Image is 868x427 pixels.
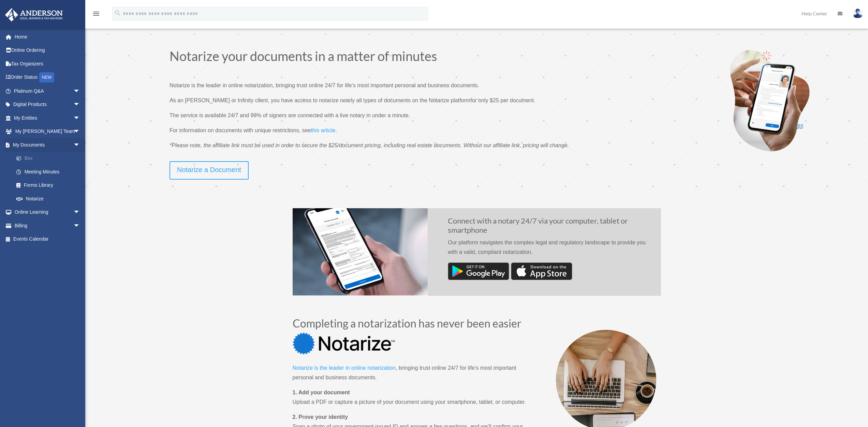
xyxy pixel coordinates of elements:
h2: Connect with a notary 24/7 via your computer, tablet or smartphone [448,216,650,238]
p: Upload a PDF or capture a picture of your document using your smartphone, tablet, or computer. [293,388,531,412]
span: arrow_drop_down [73,138,87,152]
a: My Entitiesarrow_drop_down [5,111,90,125]
span: arrow_drop_down [73,98,87,112]
a: My Documentsarrow_drop_down [5,138,90,152]
a: this article [311,127,335,137]
a: Notarize [10,192,87,205]
img: Anderson Advisors Platinum Portal [3,8,65,21]
img: Notarize Doc-1 [293,208,428,296]
a: Notarize a Document [170,161,249,180]
h1: Notarize your documents in a matter of minutes [170,49,652,66]
img: Notarize-hero [727,49,812,152]
a: Events Calendar [5,232,90,246]
a: Digital Productsarrow_drop_down [5,98,90,111]
span: Notarize is the leader in online notarization, bringing trust online 24/7 for life’s most importa... [170,82,479,88]
a: Forms Library [10,179,90,192]
span: . [335,127,337,133]
a: Home [5,30,90,44]
span: As an [PERSON_NAME] or Infinity client, you have access to notarize nearly all types of documents... [170,97,470,103]
span: arrow_drop_down [73,205,87,219]
p: , bringing trust online 24/7 for life’s most important personal and business documents. [293,363,531,388]
a: My [PERSON_NAME] Teamarrow_drop_down [5,125,90,138]
span: *Please note, the affiliate link must be used in order to secure the $25/document pricing, includ... [170,142,569,148]
a: Online Ordering [5,44,90,57]
strong: 1. Add your document [293,390,350,395]
a: Platinum Q&Aarrow_drop_down [5,84,90,98]
span: arrow_drop_down [73,219,87,233]
h2: Completing a notarization has never been easier [293,318,531,332]
a: menu [92,12,100,18]
img: User Pic [853,9,863,18]
a: Online Learningarrow_drop_down [5,205,90,219]
strong: 2. Prove your identity [293,414,348,420]
i: menu [92,10,100,18]
span: this article [311,127,335,133]
span: The service is available 24/7 and 99% of signers are connected with a live notary in under a minute. [170,112,410,118]
a: Billingarrow_drop_down [5,219,90,232]
i: search [114,9,121,17]
a: Tax Organizers [5,57,90,71]
a: Order StatusNEW [5,71,90,85]
p: Our platform navigates the complex legal and regulatory landscape to provide you with a valid, co... [448,238,650,262]
span: arrow_drop_down [73,125,87,139]
a: Notarize is the leader in online notarization [293,365,396,374]
span: arrow_drop_down [73,84,87,98]
span: for only $25 per document. [470,97,535,103]
a: Box [10,152,90,165]
div: NEW [39,72,54,82]
span: For information on documents with unique restrictions, see [170,127,311,133]
span: arrow_drop_down [73,111,87,125]
a: Meeting Minutes [10,165,90,179]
